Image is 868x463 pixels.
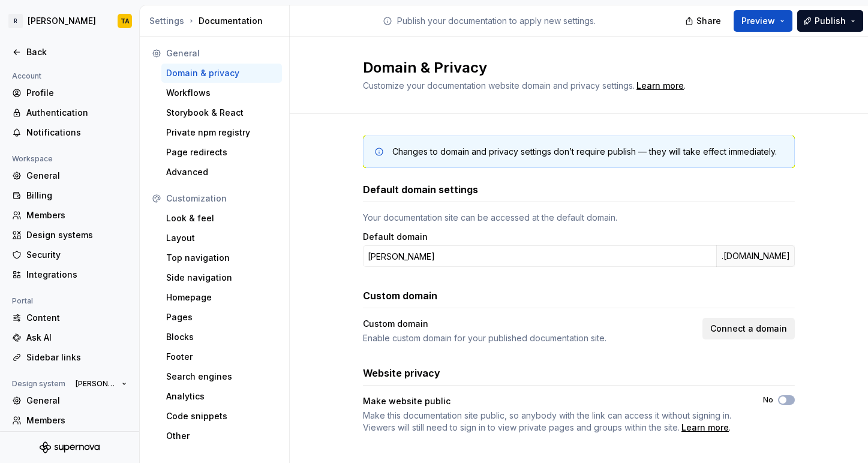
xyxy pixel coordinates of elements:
[121,16,130,26] div: TA
[636,80,684,92] a: Learn more
[2,8,137,34] button: R[PERSON_NAME]TA
[815,15,846,27] span: Publish
[166,232,277,244] div: Layout
[741,15,775,27] span: Preview
[161,209,282,228] a: Look & feel
[149,15,184,27] button: Settings
[397,15,596,27] p: Publish your documentation to apply new settings.
[161,426,282,446] a: Other
[7,348,132,367] a: Sidebar links
[166,331,277,343] div: Blocks
[26,190,127,202] div: Billing
[161,83,282,103] a: Workflows
[681,422,729,434] a: Learn more
[7,186,132,205] a: Billing
[26,332,127,344] div: Ask AI
[166,390,277,402] div: Analytics
[161,123,282,142] a: Private npm registry
[26,269,127,281] div: Integrations
[161,308,282,327] a: Pages
[161,248,282,267] a: Top navigation
[363,182,478,197] h3: Default domain settings
[392,146,777,158] div: Changes to domain and privacy settings don’t require publish — they will take effect immediately.
[166,193,277,205] div: Customization
[702,318,795,339] button: Connect a domain
[363,366,440,380] h3: Website privacy
[166,252,277,264] div: Top navigation
[7,391,132,410] a: General
[363,410,741,434] span: .
[26,46,127,58] div: Back
[26,107,127,119] div: Authentication
[26,249,127,261] div: Security
[26,209,127,221] div: Members
[161,288,282,307] a: Homepage
[7,265,132,284] a: Integrations
[363,318,695,330] div: Custom domain
[26,229,127,241] div: Design systems
[363,332,695,344] div: Enable custom domain for your published documentation site.
[166,272,277,284] div: Side navigation
[696,15,721,27] span: Share
[166,291,277,303] div: Homepage
[161,327,282,347] a: Blocks
[26,170,127,182] div: General
[166,127,277,139] div: Private npm registry
[166,371,277,383] div: Search engines
[7,43,132,62] a: Back
[40,441,100,453] svg: Supernova Logo
[161,407,282,426] a: Code snippets
[166,67,277,79] div: Domain & privacy
[7,328,132,347] a: Ask AI
[26,312,127,324] div: Content
[166,351,277,363] div: Footer
[166,311,277,323] div: Pages
[7,226,132,245] a: Design systems
[26,414,127,426] div: Members
[26,87,127,99] div: Profile
[166,87,277,99] div: Workflows
[161,347,282,366] a: Footer
[166,410,277,422] div: Code snippets
[7,123,132,142] a: Notifications
[166,47,277,59] div: General
[716,245,795,267] div: .[DOMAIN_NAME]
[363,395,741,407] div: Make website public
[7,166,132,185] a: General
[7,431,132,450] a: Versions
[149,15,284,27] div: Documentation
[166,166,277,178] div: Advanced
[161,268,282,287] a: Side navigation
[161,64,282,83] a: Domain & privacy
[363,231,428,243] label: Default domain
[7,294,38,308] div: Portal
[710,323,787,335] span: Connect a domain
[763,395,773,405] label: No
[797,10,863,32] button: Publish
[7,152,58,166] div: Workspace
[161,103,282,122] a: Storybook & React
[679,10,729,32] button: Share
[28,15,96,27] div: [PERSON_NAME]
[7,83,132,103] a: Profile
[161,387,282,406] a: Analytics
[7,245,132,264] a: Security
[26,127,127,139] div: Notifications
[7,69,46,83] div: Account
[734,10,792,32] button: Preview
[363,80,635,91] span: Customize your documentation website domain and privacy settings.
[7,411,132,430] a: Members
[7,206,132,225] a: Members
[26,395,127,407] div: General
[363,58,780,77] h2: Domain & Privacy
[26,351,127,363] div: Sidebar links
[166,146,277,158] div: Page redirects
[166,107,277,119] div: Storybook & React
[166,212,277,224] div: Look & feel
[8,14,23,28] div: R
[76,379,117,389] span: [PERSON_NAME]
